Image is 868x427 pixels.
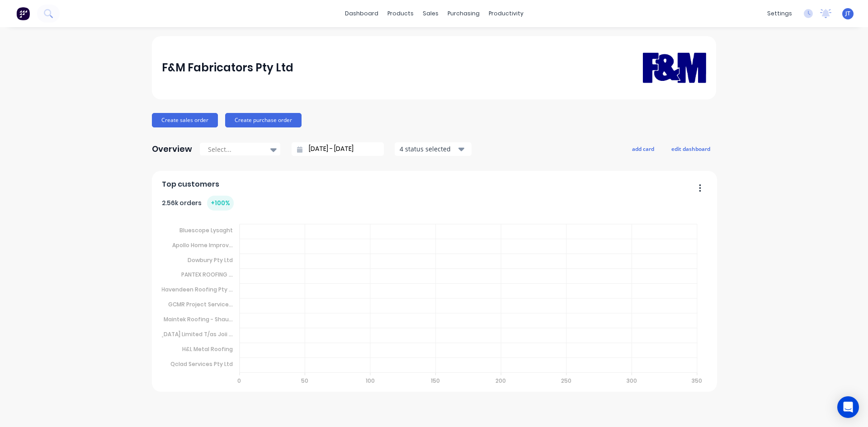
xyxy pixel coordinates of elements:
[837,396,859,418] div: Open Intercom Messenger
[188,256,233,263] tspan: Dowbury Pty Ltd
[168,300,233,308] tspan: GCMR Project Service...
[561,377,572,385] tspan: 250
[496,377,506,385] tspan: 200
[207,196,234,211] div: + 100 %
[152,113,218,127] button: Create sales order
[763,7,797,20] div: settings
[395,142,472,156] button: 4 status selected
[164,315,233,323] tspan: Maintek Roofing - Shau...
[400,144,457,154] div: 4 status selected
[225,113,302,127] button: Create purchase order
[643,39,706,96] img: F&M Fabricators Pty Ltd
[665,143,716,155] button: edit dashboard
[340,7,383,20] a: dashboard
[170,360,233,368] tspan: Qclad Services Pty Ltd
[181,271,233,278] tspan: PANTEX ROOFING ...
[182,345,233,353] tspan: H&L Metal Roofing
[179,226,233,234] tspan: Bluescope Lysaght
[301,377,308,385] tspan: 50
[152,140,192,158] div: Overview
[443,7,484,20] div: purchasing
[16,7,30,20] img: Factory
[162,59,293,77] div: F&M Fabricators Pty Ltd
[161,286,233,293] tspan: Havendeen Roofing Pty ...
[162,196,234,211] div: 2.56k orders
[237,377,241,385] tspan: 0
[118,330,233,338] tspan: [DEMOGRAPHIC_DATA] Limited T/as Joii ...
[366,377,375,385] tspan: 100
[627,377,637,385] tspan: 300
[418,7,443,20] div: sales
[626,143,660,155] button: add card
[172,241,233,249] tspan: Apollo Home Improv...
[383,7,418,20] div: products
[431,377,440,385] tspan: 150
[692,377,703,385] tspan: 350
[162,179,219,190] span: Top customers
[845,9,850,18] span: JT
[484,7,528,20] div: productivity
